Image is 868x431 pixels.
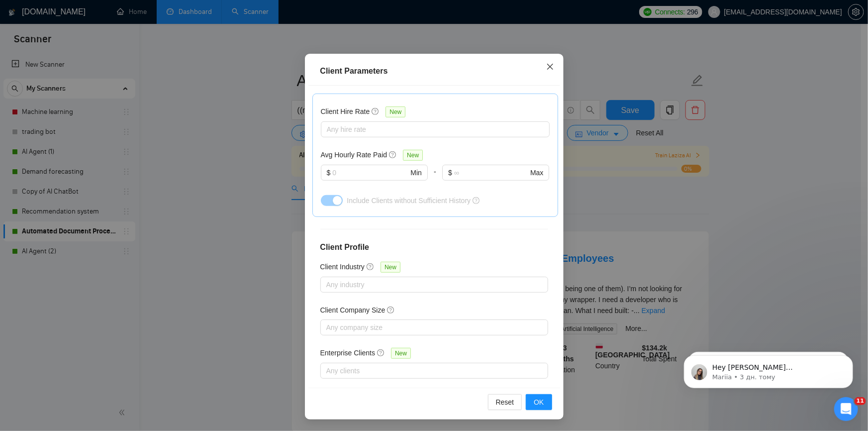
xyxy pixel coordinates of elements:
[367,263,375,271] span: question-circle
[537,54,564,81] button: Close
[372,108,380,115] span: question-circle
[387,306,395,314] span: question-circle
[428,165,442,193] div: -
[381,262,400,273] span: New
[377,349,385,357] span: question-circle
[834,397,858,421] iframe: Intercom live chat
[454,167,528,178] input: ∞
[320,241,548,253] h4: Client Profile
[448,167,452,178] span: $
[386,107,405,117] span: New
[320,65,548,77] div: Client Parameters
[347,197,471,205] span: Include Clients without Sufficient History
[526,394,552,410] button: OK
[320,305,386,316] h5: Client Company Size
[327,167,331,178] span: $
[410,167,422,178] span: Min
[473,197,480,204] span: question-circle
[321,106,370,117] h5: Client Hire Rate
[534,397,544,408] span: OK
[669,334,868,404] iframe: Intercom notifications повідомлення
[320,261,365,272] h5: Client Industry
[546,63,554,71] span: close
[389,151,397,159] span: question-circle
[855,397,866,405] span: 11
[530,167,543,178] span: Max
[321,149,387,160] h5: Avg Hourly Rate Paid
[320,347,376,358] h5: Enterprise Clients
[332,167,408,178] input: 0
[403,150,423,161] span: New
[488,394,522,410] button: Reset
[391,348,411,359] span: New
[496,397,514,408] span: Reset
